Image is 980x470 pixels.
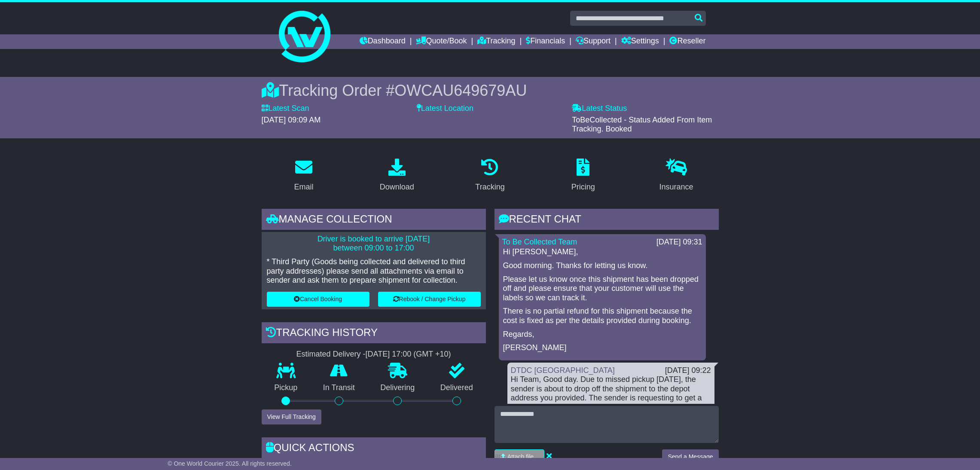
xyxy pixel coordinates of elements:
p: Delivering [368,383,428,393]
a: Tracking [477,34,515,49]
a: Financials [526,34,565,49]
button: Cancel Booking [267,292,369,307]
label: Latest Location [417,104,473,113]
div: Download [380,181,414,193]
p: [PERSON_NAME] [503,343,702,353]
a: Pricing [566,156,601,196]
p: Regards, [503,330,702,339]
p: In Transit [310,383,368,393]
div: Quick Actions [262,437,486,461]
div: Insurance [659,181,693,193]
a: Email [288,156,319,196]
p: Delivered [427,383,486,393]
div: Pricing [571,181,595,193]
label: Latest Scan [262,104,309,113]
p: Hi [PERSON_NAME], [503,247,702,257]
span: ToBeCollected - Status Added From Item Tracking. Booked [572,116,712,134]
div: RECENT CHAT [495,209,719,232]
a: Quote/Book [416,34,467,49]
p: * Third Party (Goods being collected and delivered to third party addresses) please send all atta... [267,257,481,285]
a: DTDC [GEOGRAPHIC_DATA] [511,366,615,375]
div: Email [294,181,313,193]
a: Support [576,34,611,49]
p: Please let us know once this shipment has been dropped off and please ensure that your customer w... [503,275,702,303]
p: Pickup [262,383,311,393]
button: Send a Message [662,449,718,464]
a: Insurance [654,156,699,196]
div: Tracking Order # [262,81,719,100]
span: OWCAU649679AU [394,82,527,99]
p: There is no partial refund for this shipment because the cost is fixed as per the details provide... [503,307,702,325]
p: Good morning. Thanks for letting us know. [503,261,702,271]
label: Latest Status [572,104,627,113]
button: View Full Tracking [262,409,321,424]
button: Rebook / Change Pickup [378,292,481,307]
a: Settings [621,34,659,49]
div: Manage collection [262,209,486,232]
a: To Be Collected Team [502,238,577,246]
div: Tracking history [262,322,486,345]
a: Reseller [669,34,705,49]
div: [DATE] 17:00 (GMT +10) [366,350,451,359]
span: [DATE] 09:09 AM [262,116,321,124]
div: [DATE] 09:22 [665,366,711,375]
div: Tracking [475,181,504,193]
span: © One World Courier 2025. All rights reserved. [168,460,292,467]
a: Dashboard [360,34,406,49]
p: Driver is booked to arrive [DATE] between 09:00 to 17:00 [267,235,481,253]
a: Download [374,156,420,196]
div: Estimated Delivery - [262,350,486,359]
div: [DATE] 09:31 [656,238,702,247]
div: Hi Team, Good day. Due to missed pickup [DATE], the sender is about to drop off the shipment to t... [511,375,711,431]
a: Tracking [470,156,510,196]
